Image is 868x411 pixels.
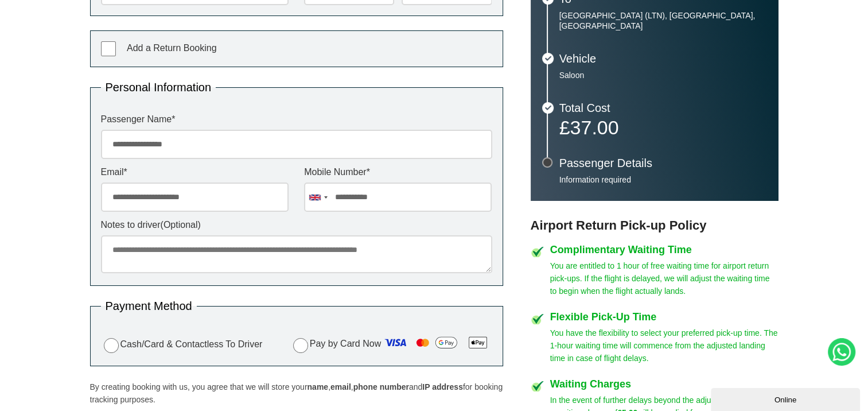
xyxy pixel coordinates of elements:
legend: Personal Information [101,82,216,93]
div: United Kingdom: +44 [305,183,331,211]
span: 37.00 [570,117,618,138]
input: Add a Return Booking [101,41,116,56]
label: Notes to driver [101,220,492,230]
p: By creating booking with us, you agree that we will store your , , and for booking tracking purpo... [90,381,503,406]
legend: Payment Method [101,300,197,312]
h4: Waiting Charges [550,379,779,389]
input: Pay by Card Now [293,338,308,353]
p: You are entitled to 1 hour of free waiting time for airport return pick-ups. If the flight is del... [550,259,779,297]
span: (Optional) [161,220,201,230]
label: Pay by Card Now [290,334,492,355]
iframe: chat widget [711,386,862,411]
p: [GEOGRAPHIC_DATA] (LTN), [GEOGRAPHIC_DATA], [GEOGRAPHIC_DATA] [559,10,767,31]
label: Passenger Name [101,115,492,124]
h3: Passenger Details [559,157,767,169]
span: Add a Return Booking [127,43,217,53]
p: £ [559,119,767,135]
strong: IP address [422,382,463,391]
p: Saloon [559,70,767,80]
strong: email [330,382,351,391]
p: Information required [559,175,767,185]
h3: Total Cost [559,102,767,114]
input: Cash/Card & Contactless To Driver [104,338,119,353]
h3: Vehicle [559,53,767,64]
strong: phone number [353,382,409,391]
h4: Flexible Pick-Up Time [550,312,779,322]
h3: Airport Return Pick-up Policy [531,218,779,233]
label: Mobile Number [304,168,492,177]
p: You have the flexibility to select your preferred pick-up time. The 1-hour waiting time will comm... [550,327,779,365]
h4: Complimentary Waiting Time [550,245,779,255]
label: Cash/Card & Contactless To Driver [101,336,263,353]
strong: name [307,382,328,391]
label: Email [101,168,289,177]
